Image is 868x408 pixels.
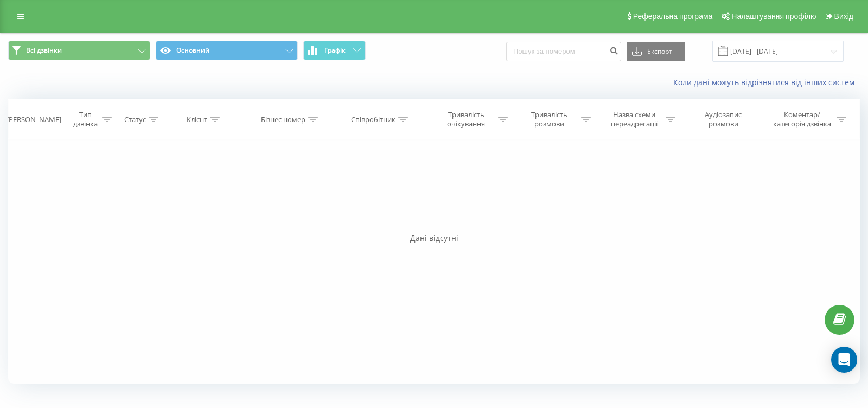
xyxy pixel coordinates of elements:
div: Тривалість розмови [520,110,578,129]
input: Пошук за номером [506,42,621,61]
div: Назва схеми переадресації [605,110,663,129]
button: Всі дзвінки [8,41,150,60]
div: [PERSON_NAME] [7,115,61,124]
button: Основний [156,41,298,60]
span: Графік [324,47,346,54]
span: Всі дзвінки [26,46,62,55]
div: Коментар/категорія дзвінка [770,110,834,129]
div: Open Intercom Messenger [831,347,857,373]
button: Експорт [627,42,685,61]
div: Клієнт [187,115,207,124]
a: Коли дані можуть відрізнятися вiд інших систем [673,77,860,87]
div: Тип дзвінка [71,110,99,129]
button: Графік [303,41,366,60]
div: Дані відсутні [8,233,860,244]
span: Вихід [834,12,853,21]
div: Статус [124,115,146,124]
span: Реферальна програма [633,12,713,21]
div: Співробітник [351,115,395,124]
div: Аудіозапис розмови [690,110,757,129]
div: Тривалість очікування [437,110,495,129]
div: Бізнес номер [261,115,305,124]
span: Налаштування профілю [731,12,816,21]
